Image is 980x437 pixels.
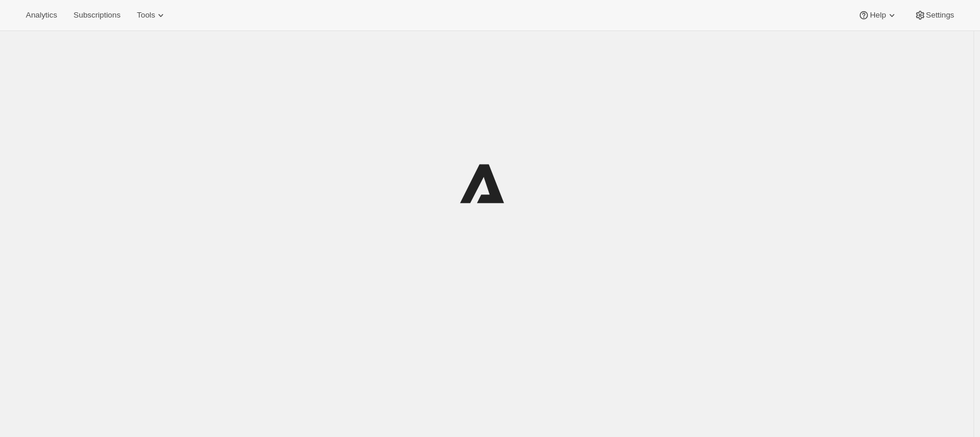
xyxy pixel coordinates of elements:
[926,11,954,20] span: Settings
[130,7,174,23] button: Tools
[907,7,961,23] button: Settings
[73,11,120,20] span: Subscriptions
[851,7,904,23] button: Help
[870,11,886,20] span: Help
[26,11,57,20] span: Analytics
[137,11,155,20] span: Tools
[19,7,64,23] button: Analytics
[66,7,127,23] button: Subscriptions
